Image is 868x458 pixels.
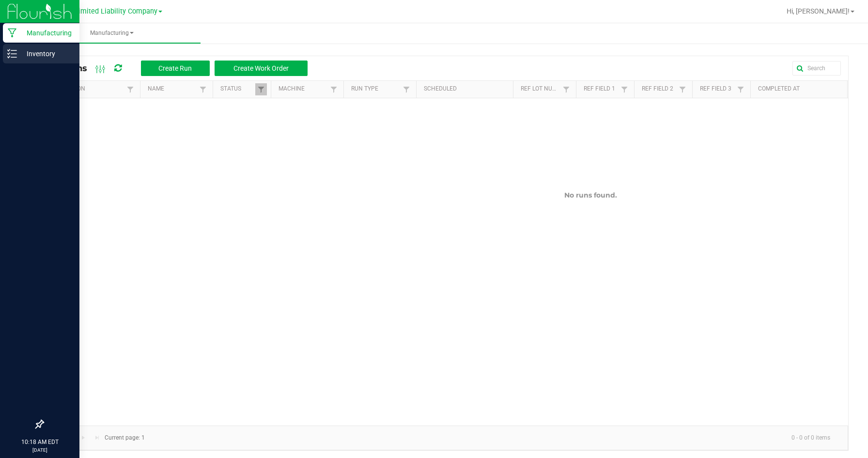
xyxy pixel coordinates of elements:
[677,83,688,95] a: Filter
[23,29,201,37] span: Manufacturing
[43,426,848,450] kendo-pager: Current page: 1
[50,60,315,76] div: All Runs
[642,85,676,93] a: Ref Field 2Sortable
[158,64,192,72] span: Create Run
[735,83,746,95] a: Filter
[17,48,75,60] p: Inventory
[584,85,618,93] a: Ref Field 1Sortable
[619,83,630,95] a: Filter
[197,83,209,95] a: Filter
[424,85,509,93] a: ScheduledSortable
[792,61,841,76] input: Search
[141,61,210,76] button: Create Run
[23,23,201,44] a: Manufacturing
[787,7,850,15] span: Hi, [PERSON_NAME]!
[233,64,289,72] span: Create Work Order
[50,85,124,93] a: ExtractionSortable
[351,85,400,93] a: Run TypeSortable
[17,27,75,39] p: Manufacturing
[4,438,75,446] p: 10:18 AM EDT
[328,83,340,95] a: Filter
[521,85,560,93] a: Ref Lot NumberSortable
[220,85,255,93] a: StatusSortable
[215,61,308,76] button: Create Work Order
[560,83,572,95] a: Filter
[148,85,197,93] a: NameSortable
[124,83,136,95] a: Filter
[35,7,157,15] span: Sugarhouse Limited Liability Company
[564,191,617,199] span: No runs found.
[758,85,843,93] a: Completed AtSortable
[151,430,838,446] kendo-pager-info: 0 - 0 of 0 items
[7,28,17,38] inline-svg: Manufacturing
[279,85,327,93] a: MachineSortable
[4,446,75,454] p: [DATE]
[401,83,412,95] a: Filter
[7,49,17,59] inline-svg: Inventory
[700,85,734,93] a: Ref Field 3Sortable
[255,83,267,95] a: Filter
